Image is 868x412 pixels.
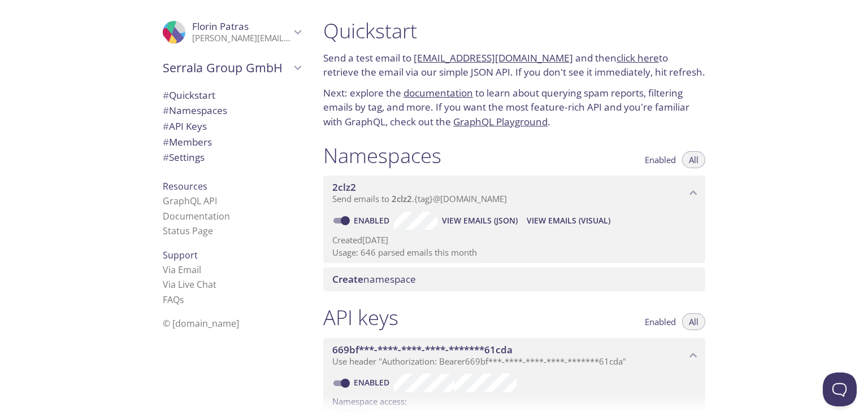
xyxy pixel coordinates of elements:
[163,120,207,133] span: API Keys
[154,134,310,150] div: Members
[163,264,201,276] a: Via Email
[163,104,169,117] span: #
[163,180,207,192] span: Resources
[163,104,227,117] span: Namespaces
[154,103,310,119] div: Namespaces
[442,214,518,227] span: View Emails (JSON)
[527,214,610,227] span: View Emails (Visual)
[332,273,416,286] span: namespace
[437,212,522,230] button: View Emails (JSON)
[323,86,705,129] p: Next: explore the to learn about querying spam reports, filtering emails by tag, and more. If you...
[154,14,310,51] div: Florin Patras
[163,135,169,148] span: #
[332,247,696,258] p: Usage: 646 parsed emails this month
[617,51,659,64] a: click here
[323,268,705,291] div: Create namespace
[154,53,310,82] div: Serrala Group GmbH
[323,51,705,80] p: Send a test email to and then to retrieve the email via our simple JSON API. If you don't see it ...
[332,181,356,194] span: 2clz2
[332,392,407,409] label: Namespace access:
[332,193,507,204] span: Send emails to . {tag} @[DOMAIN_NAME]
[323,18,705,43] h1: Quickstart
[352,377,394,388] a: Enabled
[192,20,249,33] span: Florin Patras
[323,176,705,211] div: 2clz2 namespace
[163,151,205,164] span: Settings
[163,317,239,330] span: © [DOMAIN_NAME]
[453,115,548,128] a: GraphQL Playground
[163,120,169,133] span: #
[163,293,184,306] a: FAQ
[163,278,216,291] a: Via Live Chat
[682,151,705,168] button: All
[163,249,198,261] span: Support
[163,195,217,207] a: GraphQL API
[163,151,169,164] span: #
[163,135,212,148] span: Members
[392,193,412,204] span: 2clz2
[154,87,310,103] div: Quickstart
[403,86,473,99] a: documentation
[163,210,230,222] a: Documentation
[332,234,696,246] p: Created [DATE]
[522,212,615,230] button: View Emails (Visual)
[154,119,310,134] div: API Keys
[823,372,857,406] iframe: Help Scout Beacon - Open
[414,51,573,64] a: [EMAIL_ADDRESS][DOMAIN_NAME]
[638,151,683,168] button: Enabled
[638,313,683,330] button: Enabled
[323,305,398,330] h1: API keys
[180,293,184,306] span: s
[352,215,394,226] a: Enabled
[154,150,310,165] div: Team Settings
[323,143,441,168] h1: Namespaces
[192,33,290,44] p: [PERSON_NAME][EMAIL_ADDRESS][DOMAIN_NAME]
[163,89,215,102] span: Quickstart
[163,89,169,102] span: #
[332,273,363,286] span: Create
[163,225,213,237] a: Status Page
[682,313,705,330] button: All
[163,60,290,76] span: Serrala Group GmbH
